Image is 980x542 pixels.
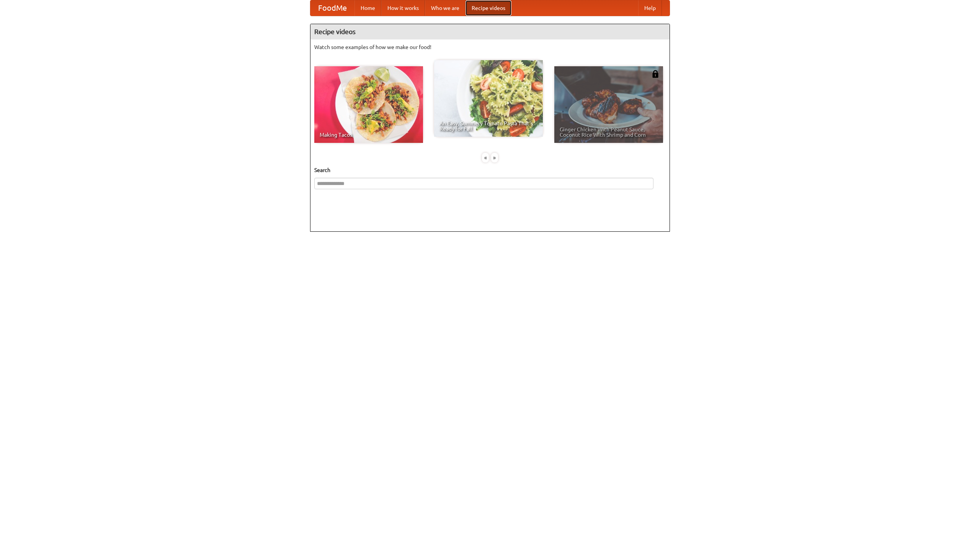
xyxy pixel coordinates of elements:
a: An Easy, Summery Tomato Pasta That's Ready for Fall [434,60,543,137]
a: Who we are [425,0,465,16]
h5: Search [314,166,666,174]
h4: Recipe videos [310,24,670,39]
a: Recipe videos [465,0,511,16]
span: An Easy, Summery Tomato Pasta That's Ready for Fall [439,121,537,131]
span: Making Tacos [320,132,418,138]
a: FoodMe [310,0,354,16]
a: How it works [381,0,425,16]
a: Home [354,0,381,16]
p: Watch some examples of how we make our food! [314,43,666,51]
img: 483408.png [652,70,659,78]
div: « [482,153,489,162]
a: Help [638,0,662,16]
div: » [491,153,498,162]
a: Making Tacos [314,66,423,143]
